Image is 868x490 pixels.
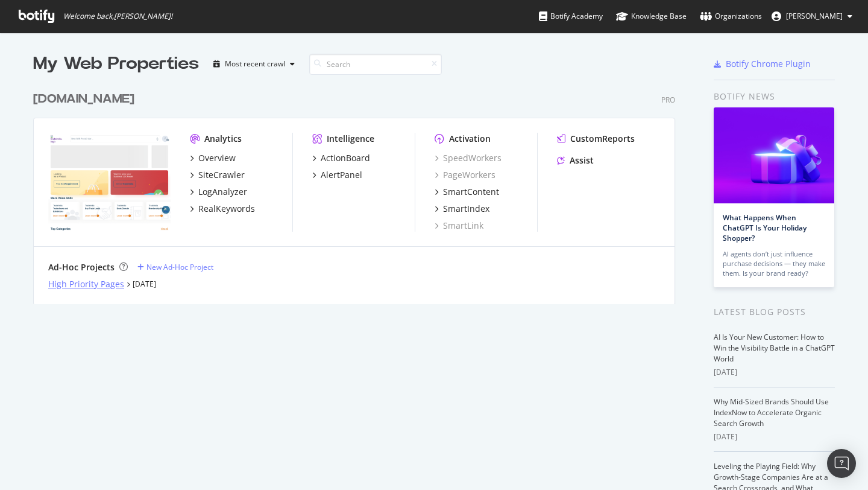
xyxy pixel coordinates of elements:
a: Overview [190,152,236,164]
div: My Web Properties [33,52,199,76]
div: Latest Blog Posts [714,305,835,319]
a: New Ad-Hoc Project [137,262,213,272]
a: SmartIndex [435,203,489,215]
div: [DATE] [714,367,835,378]
div: SiteCrawler [198,169,245,181]
a: High Priority Pages [48,278,124,290]
div: [DATE] [714,431,835,442]
div: [DOMAIN_NAME] [33,91,134,108]
div: Knowledge Base [616,10,687,22]
div: RealKeywords [198,203,255,215]
div: Open Intercom Messenger [827,449,856,478]
a: RealKeywords [190,203,255,215]
button: Most recent crawl [209,54,300,74]
div: Organizations [700,10,762,22]
a: Why Mid-Sized Brands Should Use IndexNow to Accelerate Organic Search Growth [714,396,829,428]
a: AI Is Your New Customer: How to Win the Visibility Battle in a ChatGPT World [714,332,835,364]
a: Botify Chrome Plugin [714,58,811,70]
a: PageWorkers [435,169,495,181]
div: Botify Chrome Plugin [726,58,811,70]
div: AI agents don’t just influence purchase decisions — they make them. Is your brand ready? [723,249,825,278]
div: Analytics [204,133,242,145]
div: SmartIndex [443,203,489,215]
div: ActionBoard [321,152,370,164]
a: CustomReports [557,133,635,145]
a: LogAnalyzer [190,186,247,198]
div: New Ad-Hoc Project [146,262,213,272]
div: Overview [198,152,236,164]
div: Ad-Hoc Projects [48,261,115,273]
div: grid [33,76,685,304]
div: CustomReports [570,133,635,145]
a: ActionBoard [312,152,370,164]
a: [DATE] [133,279,156,289]
button: [PERSON_NAME] [762,7,862,26]
a: SpeedWorkers [435,152,502,164]
div: LogAnalyzer [198,186,247,198]
img: tradeindia.com [48,133,171,231]
div: Pro [661,95,675,105]
div: Assist [570,154,594,167]
span: Welcome back, [PERSON_NAME] ! [63,11,172,21]
a: SiteCrawler [190,169,245,181]
div: Most recent crawl [225,60,285,68]
span: Amit Das [786,11,843,21]
a: [DOMAIN_NAME] [33,91,139,108]
div: AlertPanel [321,169,362,181]
a: Assist [557,154,594,167]
a: SmartContent [435,186,499,198]
div: Intelligence [327,133,374,145]
a: What Happens When ChatGPT Is Your Holiday Shopper? [723,212,807,243]
div: Botify news [714,90,835,103]
a: SmartLink [435,220,483,232]
img: What Happens When ChatGPT Is Your Holiday Shopper? [714,107,834,203]
div: SmartContent [443,186,499,198]
div: Activation [449,133,491,145]
input: Search [309,54,442,75]
div: Botify Academy [539,10,603,22]
a: AlertPanel [312,169,362,181]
